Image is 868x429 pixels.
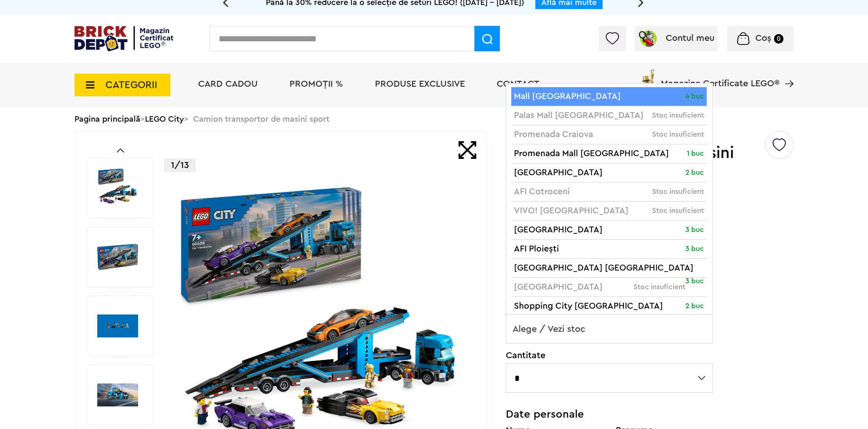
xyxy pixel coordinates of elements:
[652,185,704,198] span: Stoc insuficient
[145,115,184,123] a: LEGO City
[687,147,704,160] span: 1 buc
[506,351,713,360] label: Cantitate
[685,300,704,313] span: 2 buc
[511,125,707,144] li: Promenada Craiova
[511,106,707,125] li: Palas Mall [GEOGRAPHIC_DATA]
[105,80,157,90] span: CATEGORII
[117,148,124,153] a: Prev
[685,90,704,103] span: 4 buc
[506,409,713,420] h3: Date personale
[506,314,713,344] span: Alege / Vezi stoc
[639,34,714,43] a: Contul meu
[685,166,704,179] span: 2 buc
[511,144,707,163] li: Promenada Mall [GEOGRAPHIC_DATA]
[755,34,771,43] span: Coș
[511,163,707,182] li: [GEOGRAPHIC_DATA]
[652,109,704,122] span: Stoc insuficient
[661,67,779,88] span: Magazine Certificate LEGO®
[685,223,704,237] span: 3 buc
[511,240,707,259] li: AFI Ploiești
[774,34,783,44] small: 0
[75,107,793,131] div: > > Camion transportor de masini sport
[506,315,713,344] span: Alege / Vezi stoc
[511,202,707,221] li: VIVO! [GEOGRAPHIC_DATA]
[634,281,685,294] span: Stoc insuficient
[511,182,707,202] li: AFI Cotroceni
[511,278,707,297] li: [GEOGRAPHIC_DATA]
[511,297,707,316] li: Shopping City [GEOGRAPHIC_DATA]
[511,221,707,240] li: [GEOGRAPHIC_DATA]
[511,87,707,106] li: Mall [GEOGRAPHIC_DATA]
[289,79,343,89] a: PROMOȚII %
[685,275,704,288] span: 3 buc
[198,79,258,89] a: Card Cadou
[97,237,138,277] img: Camion transportor de masini sport
[97,168,138,208] img: Camion transportor de masini sport
[652,204,704,217] span: Stoc insuficient
[652,128,704,141] span: Stoc insuficient
[75,115,140,123] a: Pagina principală
[97,375,138,415] img: Seturi Lego Camion transportor de masini sport
[497,79,539,89] a: Contact
[164,158,196,172] p: 1/13
[511,259,707,278] li: [GEOGRAPHIC_DATA] [GEOGRAPHIC_DATA]
[685,242,704,256] span: 3 buc
[666,34,714,43] span: Contul meu
[779,67,793,76] a: Magazine Certificate LEGO®
[97,306,138,346] img: Camion transportor de masini sport LEGO 60408
[375,79,465,89] a: Produse exclusive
